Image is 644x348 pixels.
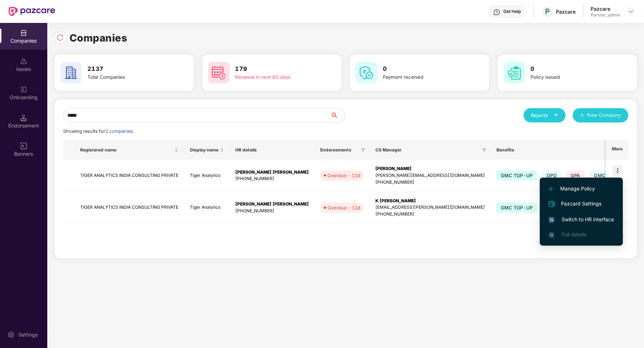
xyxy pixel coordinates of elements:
div: Settings [16,331,40,338]
div: Payment received [383,73,466,81]
div: Reports [531,112,558,119]
img: svg+xml;base64,PHN2ZyB3aWR0aD0iMTQuNSIgaGVpZ2h0PSIxNC41IiB2aWV3Qm94PSIwIDAgMTYgMTYiIGZpbGw9Im5vbm... [20,114,27,121]
span: GMC TOP-UP [496,170,537,180]
th: More [606,140,628,160]
div: K [PERSON_NAME] [375,198,485,204]
td: TIGER ANALYTICS INDIA CONSULTING PRIVATE [75,160,184,192]
span: GPA [566,170,585,180]
span: Manage Policy [549,185,614,193]
span: New Company [587,112,621,119]
span: GMC [590,170,610,180]
span: Switch to HR interface [549,216,614,223]
img: svg+xml;base64,PHN2ZyB4bWxucz0iaHR0cDovL3d3dy53My5vcmcvMjAwMC9zdmciIHdpZHRoPSIxMi4yMDEiIGhlaWdodD... [549,187,553,191]
th: HR details [230,140,314,160]
div: Get Help [503,9,521,14]
span: filter [481,146,488,154]
span: Full details [562,231,586,237]
img: New Pazcare Logo [9,7,55,16]
div: Renewal in next 60 days [235,73,318,81]
th: Benefits [491,140,625,160]
div: Partner_admin [591,12,620,18]
h1: Companies [69,30,128,46]
img: svg+xml;base64,PHN2ZyB4bWxucz0iaHR0cDovL3d3dy53My5vcmcvMjAwMC9zdmciIHdpZHRoPSI2MCIgaGVpZ2h0PSI2MC... [356,62,377,83]
img: svg+xml;base64,PHN2ZyB3aWR0aD0iMTYiIGhlaWdodD0iMTYiIHZpZXdCb3g9IjAgMCAxNiAxNiIgZmlsbD0ibm9uZSIgeG... [20,142,27,150]
h3: 2137 [87,64,170,74]
img: svg+xml;base64,PHN2ZyB4bWxucz0iaHR0cDovL3d3dy53My5vcmcvMjAwMC9zdmciIHdpZHRoPSI2MCIgaGVpZ2h0PSI2MC... [60,62,82,83]
td: Tiger Analytics [184,192,230,224]
span: caret-down [554,113,558,117]
div: [PHONE_NUMBER] [375,179,485,186]
span: search [330,112,345,118]
span: GMC TOP-UP [496,203,537,213]
td: TIGER ANALYTICS INDIA CONSULTING PRIVATE [75,192,184,224]
img: svg+xml;base64,PHN2ZyB4bWxucz0iaHR0cDovL3d3dy53My5vcmcvMjAwMC9zdmciIHdpZHRoPSI2MCIgaGVpZ2h0PSI2MC... [504,62,525,83]
span: Registered name [80,147,173,153]
div: [PHONE_NUMBER] [235,175,309,182]
span: filter [360,146,367,154]
div: Policy issued [531,73,614,81]
img: svg+xml;base64,PHN2ZyB4bWxucz0iaHR0cDovL3d3dy53My5vcmcvMjAwMC9zdmciIHdpZHRoPSIyNCIgaGVpZ2h0PSIyNC... [547,200,556,208]
span: plus [580,113,585,119]
div: [PHONE_NUMBER] [235,208,309,214]
span: P [545,7,550,16]
div: Pazcare [591,5,620,12]
img: icon [612,165,623,175]
h3: 0 [383,64,466,74]
div: [PHONE_NUMBER] [375,211,485,218]
img: svg+xml;base64,PHN2ZyBpZD0iUmVsb2FkLTMyeDMyIiB4bWxucz0iaHR0cDovL3d3dy53My5vcmcvMjAwMC9zdmciIHdpZH... [57,34,64,41]
span: Endorsements [320,147,358,153]
span: filter [482,148,486,152]
div: [PERSON_NAME] [PERSON_NAME] [235,169,309,176]
img: svg+xml;base64,PHN2ZyB4bWxucz0iaHR0cDovL3d3dy53My5vcmcvMjAwMC9zdmciIHdpZHRoPSI2MCIgaGVpZ2h0PSI2MC... [208,62,230,83]
div: [EMAIL_ADDRESS][PERSON_NAME][DOMAIN_NAME] [375,204,485,211]
button: plusNew Company [573,108,628,122]
span: OPD [542,170,561,180]
h3: 179 [235,64,318,74]
span: 2 companies. [105,129,134,134]
div: Overdue - 11d [327,172,360,179]
div: Pazcare [556,8,576,15]
span: Display name [190,147,218,153]
img: svg+xml;base64,PHN2ZyBpZD0iQ29tcGFuaWVzIiB4bWxucz0iaHR0cDovL3d3dy53My5vcmcvMjAwMC9zdmciIHdpZHRoPS... [20,29,27,37]
th: Registered name [75,140,184,160]
div: Total Companies [87,73,170,81]
div: [PERSON_NAME][EMAIL_ADDRESS][DOMAIN_NAME] [375,172,485,179]
img: svg+xml;base64,PHN2ZyBpZD0iRHJvcGRvd24tMzJ4MzIiIHhtbG5zPSJodHRwOi8vd3d3LnczLm9yZy8yMDAwL3N2ZyIgd2... [628,9,634,14]
span: Pazcard Settings [549,200,614,208]
div: [PERSON_NAME] [375,165,485,172]
button: search [330,108,345,122]
h3: 0 [531,64,614,74]
img: svg+xml;base64,PHN2ZyB3aWR0aD0iMjAiIGhlaWdodD0iMjAiIHZpZXdCb3g9IjAgMCAyMCAyMCIgZmlsbD0ibm9uZSIgeG... [20,86,27,93]
div: [PERSON_NAME] [PERSON_NAME] [235,201,309,208]
img: svg+xml;base64,PHN2ZyBpZD0iSGVscC0zMngzMiIgeG1sbnM9Imh0dHA6Ly93d3cudzMub3JnLzIwMDAvc3ZnIiB3aWR0aD... [493,9,500,16]
img: svg+xml;base64,PHN2ZyBpZD0iSXNzdWVzX2Rpc2FibGVkIiB4bWxucz0iaHR0cDovL3d3dy53My5vcmcvMjAwMC9zdmciIH... [20,58,27,65]
div: Overdue - 11d [327,204,360,211]
span: filter [361,148,365,152]
span: Showing results for [63,129,134,134]
img: svg+xml;base64,PHN2ZyB4bWxucz0iaHR0cDovL3d3dy53My5vcmcvMjAwMC9zdmciIHdpZHRoPSIxNi4zNjMiIGhlaWdodD... [549,232,554,238]
span: CS Manager [375,147,479,153]
img: svg+xml;base64,PHN2ZyBpZD0iU2V0dGluZy0yMHgyMCIgeG1sbnM9Imh0dHA6Ly93d3cudzMub3JnLzIwMDAvc3ZnIiB3aW... [8,331,15,338]
td: Tiger Analytics [184,160,230,192]
img: svg+xml;base64,PHN2ZyB4bWxucz0iaHR0cDovL3d3dy53My5vcmcvMjAwMC9zdmciIHdpZHRoPSIxNiIgaGVpZ2h0PSIxNi... [549,217,554,223]
th: Display name [184,140,230,160]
